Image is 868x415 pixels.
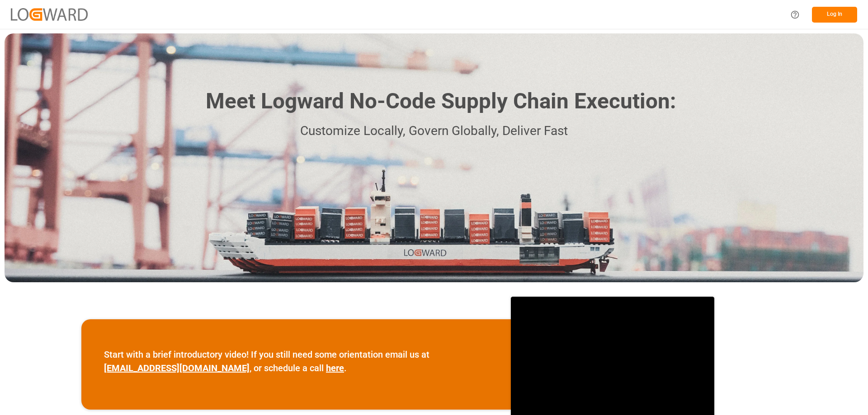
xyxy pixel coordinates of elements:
[785,5,805,25] button: Help Center
[192,121,676,141] p: Customize Locally, Govern Globally, Deliver Fast
[104,363,250,373] a: [EMAIL_ADDRESS][DOMAIN_NAME]
[326,363,344,373] a: here
[104,348,488,375] p: Start with a brief introductory video! If you still need some orientation email us at , or schedu...
[11,8,88,20] img: Logward_new_orange.png
[206,85,676,117] h1: Meet Logward No-Code Supply Chain Execution:
[812,7,857,23] button: Log In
